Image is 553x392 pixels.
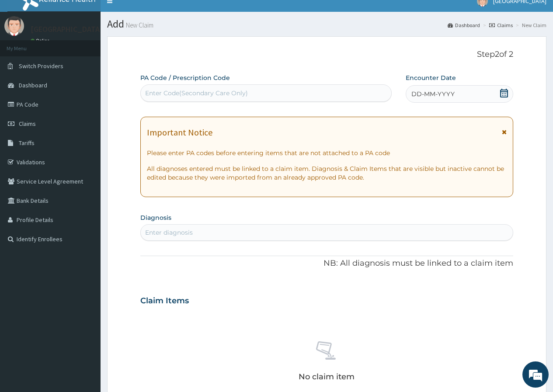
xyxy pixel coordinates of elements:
[140,296,189,306] h3: Claim Items
[107,18,546,30] h1: Add
[51,110,121,198] span: We're online!
[4,239,167,269] textarea: Type your message and hit 'Enter'
[514,21,546,29] li: New Claim
[147,149,507,157] p: Please enter PA codes before entering items that are not attached to a PA code
[489,21,513,29] a: Claims
[45,49,147,60] div: Chat with us now
[140,73,230,82] label: PA Code / Prescription Code
[411,90,455,98] span: DD-MM-YYYY
[31,38,52,44] a: Online
[406,73,456,82] label: Encounter Date
[145,89,248,97] div: Enter Code(Secondary Care Only)
[19,62,63,70] span: Switch Providers
[124,22,153,28] small: New Claim
[19,81,47,89] span: Dashboard
[143,4,164,25] div: Minimize live chat window
[299,372,355,381] p: No claim item
[4,16,24,36] img: User Image
[16,44,35,66] img: d_794563401_company_1708531726252_794563401
[145,228,193,237] div: Enter diagnosis
[448,21,480,29] a: Dashboard
[147,128,212,137] h1: Important Notice
[19,120,36,128] span: Claims
[140,50,513,59] p: Step 2 of 2
[19,139,35,147] span: Tariffs
[140,258,513,269] p: NB: All diagnosis must be linked to a claim item
[31,25,103,33] p: [GEOGRAPHIC_DATA]
[147,164,507,182] p: All diagnoses entered must be linked to a claim item. Diagnosis & Claim Items that are visible bu...
[140,213,171,222] label: Diagnosis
